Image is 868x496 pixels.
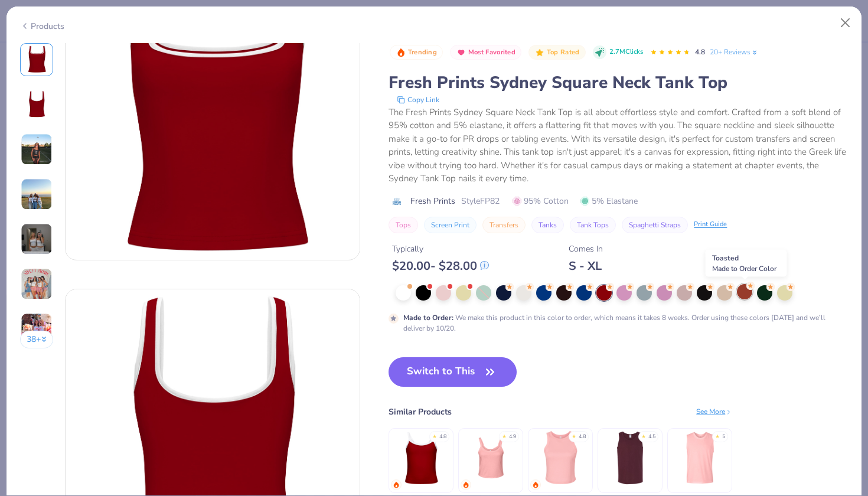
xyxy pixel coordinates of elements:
[393,481,400,488] img: trending.gif
[389,106,848,185] div: The Fresh Prints Sydney Square Neck Tank Top is all about effortless style and comfort. Crafted f...
[432,433,437,438] div: ★
[528,45,585,60] button: Badge Button
[482,217,526,233] button: Transfers
[21,223,53,255] img: User generated content
[696,406,732,417] div: See More
[461,195,500,207] span: Style FP82
[424,217,477,233] button: Screen Print
[21,178,53,210] img: User generated content
[393,430,449,486] img: Fresh Prints Cali Camisole Top
[579,433,586,441] div: 4.8
[392,259,489,273] div: $ 20.00 - $ 28.00
[456,48,466,57] img: Most Favorited sort
[722,433,725,441] div: 5
[531,217,564,233] button: Tanks
[390,45,443,60] button: Badge Button
[392,243,489,255] div: Typically
[710,47,759,57] a: 20+ Reviews
[533,430,589,486] img: Bella + Canvas Ladies' Micro Ribbed Racerback Tank
[389,217,418,233] button: Tops
[20,331,54,348] button: 38+
[712,264,776,273] span: Made to Order Color
[572,433,576,438] div: ★
[509,433,516,441] div: 4.9
[389,71,848,94] div: Fresh Prints Sydney Square Neck Tank Top
[513,195,569,207] span: 95% Cotton
[393,94,443,106] button: copy to clipboard
[609,47,643,57] span: 2.7M Clicks
[834,12,857,34] button: Close
[389,197,404,206] img: brand logo
[672,430,728,486] img: Bella + Canvas Jersey Muscle Tank
[22,45,51,74] img: Front
[694,220,727,230] div: Print Guide
[410,195,455,207] span: Fresh Prints
[22,90,51,119] img: Back
[622,217,688,233] button: Spaghetti Straps
[502,433,507,438] div: ★
[706,250,787,277] div: Toasted
[21,313,53,345] img: User generated content
[439,433,446,441] div: 4.8
[20,20,64,32] div: Products
[641,433,646,438] div: ★
[389,406,452,418] div: Similar Products
[648,433,655,441] div: 4.5
[396,48,406,57] img: Trending sort
[403,312,848,334] div: We make this product in this color to order, which means it takes 8 weeks. Order using these colo...
[569,243,603,255] div: Comes In
[650,43,690,62] div: 4.8 Stars
[569,259,603,273] div: S - XL
[462,481,469,488] img: trending.gif
[570,217,616,233] button: Tank Tops
[450,45,521,60] button: Badge Button
[532,481,539,488] img: trending.gif
[408,49,437,56] span: Trending
[21,268,53,300] img: User generated content
[389,357,517,387] button: Switch to This
[463,430,519,486] img: Bella Canvas Ladies' Micro Ribbed Scoop Tank
[695,47,705,57] span: 4.8
[715,433,720,438] div: ★
[547,49,580,56] span: Top Rated
[602,430,658,486] img: Gildan Adult Heavy Cotton 5.3 Oz. Tank
[535,48,544,57] img: Top Rated sort
[468,49,515,56] span: Most Favorited
[21,133,53,165] img: User generated content
[403,313,453,322] strong: Made to Order :
[580,195,638,207] span: 5% Elastane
